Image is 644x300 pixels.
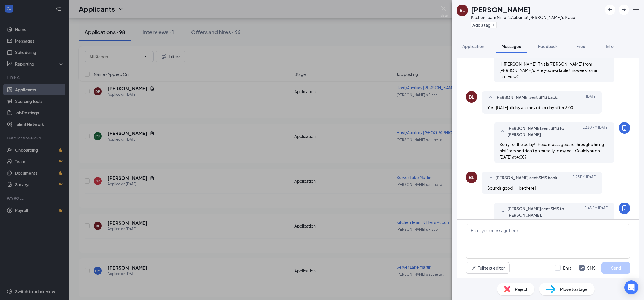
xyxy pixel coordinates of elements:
[621,124,628,131] svg: MobileSms
[466,262,510,274] button: Full text editorPen
[620,6,627,13] svg: ArrowRight
[605,5,615,15] button: ArrowLeftNew
[560,286,588,292] span: Move to stage
[495,94,559,101] span: [PERSON_NAME] sent SMS back.
[601,262,630,274] button: Send
[495,174,559,181] span: [PERSON_NAME] sent SMS back.
[499,61,598,79] span: Hi [PERSON_NAME]! This is [PERSON_NAME] from [PERSON_NAME]'s. Are you available this week for an ...
[624,280,638,294] div: Open Intercom Messenger
[538,44,558,49] span: Feedback
[499,128,506,135] svg: SmallChevronUp
[583,125,609,138] span: [DATE] 12:50 PM
[487,105,573,110] span: Yes, [DATE] all day and any other day after 3:00
[471,5,530,14] h1: [PERSON_NAME]
[469,94,474,100] div: BL
[507,125,583,138] span: [PERSON_NAME] sent SMS to [PERSON_NAME].
[499,208,506,215] svg: SmallChevronUp
[573,174,597,181] span: [DATE] 1:25 PM
[460,7,465,13] div: BL
[492,23,495,27] svg: Plus
[632,6,639,13] svg: Ellipses
[607,6,614,13] svg: ArrowLeftNew
[499,142,604,159] span: Sorry for the delay! These messages are through a hiring platform and don't go directly to my cel...
[576,44,585,49] span: Files
[487,185,536,191] span: Sounds good, I'll be there!
[471,22,497,28] button: PlusAdd a tag
[621,205,628,212] svg: MobileSms
[585,205,609,218] span: [DATE] 1:43 PM
[619,5,629,15] button: ArrowRight
[471,14,575,20] div: Kitchen Team Niffer's Auburn at [PERSON_NAME]'s Place
[586,94,597,101] span: [DATE]
[487,174,494,181] svg: SmallChevronUp
[469,174,474,180] div: BL
[471,265,476,271] svg: Pen
[501,44,521,49] span: Messages
[606,44,614,49] span: Info
[515,286,528,292] span: Reject
[507,205,583,218] span: [PERSON_NAME] sent SMS to [PERSON_NAME].
[462,44,484,49] span: Application
[487,94,494,101] svg: SmallChevronUp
